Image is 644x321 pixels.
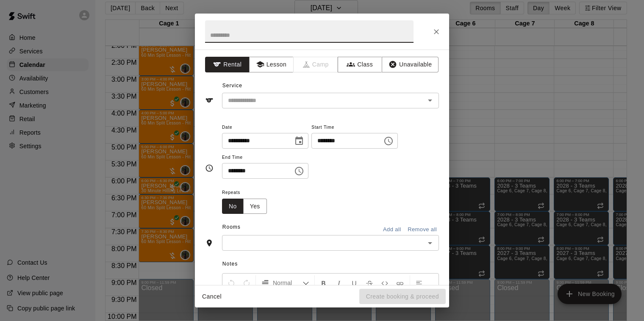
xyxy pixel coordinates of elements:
button: Cancel [198,289,225,304]
button: Format Underline [347,275,361,291]
span: Normal [273,279,303,287]
button: Choose date, selected date is Oct 2, 2025 [291,133,308,149]
button: Unavailable [382,57,439,72]
button: Redo [239,275,254,291]
span: End Time [222,152,308,163]
button: Add all [378,223,405,236]
button: Open [424,94,436,106]
button: Rental [205,57,250,72]
button: Choose time, selected time is 10:00 AM [380,133,397,149]
button: Close [429,24,444,39]
span: Start Time [311,122,398,133]
button: Lesson [249,57,294,72]
button: Yes [243,199,267,214]
button: Insert Code [378,275,392,291]
button: No [222,199,244,214]
button: Remove all [405,223,439,236]
span: Camps can only be created in the Services page [294,57,338,72]
button: Formatting Options [258,275,313,291]
span: Date [222,122,308,133]
button: Format Bold [316,275,331,291]
svg: Timing [205,164,214,172]
button: Class [338,57,382,72]
button: Format Strikethrough [362,275,377,291]
span: Service [222,83,242,89]
button: Undo [224,275,239,291]
svg: Rooms [205,239,214,247]
span: Notes [222,257,439,271]
svg: Service [205,96,214,105]
span: Repeats [222,187,274,199]
button: Insert Link [393,275,407,291]
div: outlined button group [222,199,267,214]
button: Choose time, selected time is 10:30 AM [291,163,308,180]
span: Rooms [222,224,241,230]
button: Left Align [412,275,426,291]
button: Open [424,237,436,249]
button: Format Italics [332,275,346,291]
